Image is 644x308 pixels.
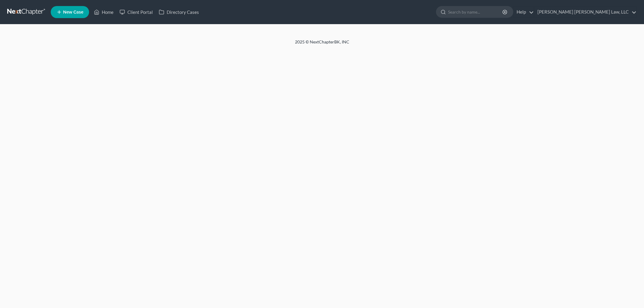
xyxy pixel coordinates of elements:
a: [PERSON_NAME] [PERSON_NAME] Law, LLC [534,7,636,17]
a: Home [91,7,117,17]
span: New Case [63,10,83,14]
div: 2025 © NextChapterBK, INC [150,39,494,50]
a: Client Portal [117,7,156,17]
input: Search by name... [448,6,503,17]
a: Directory Cases [156,7,202,17]
a: Help [514,7,534,17]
